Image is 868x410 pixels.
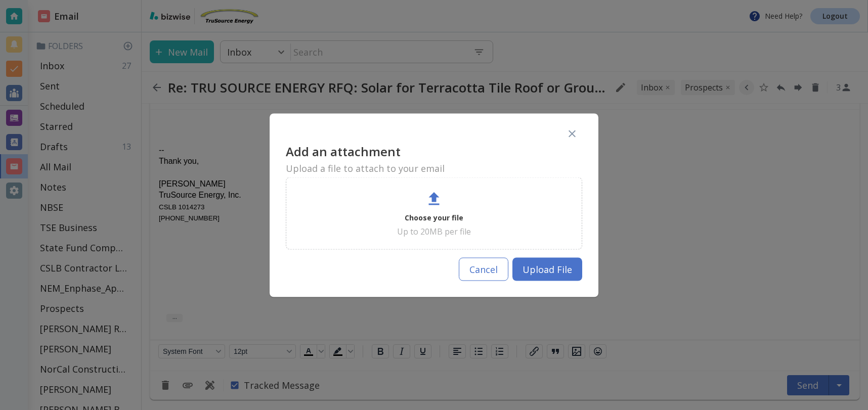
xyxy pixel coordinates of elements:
h3: Add an attachment [286,144,582,159]
p: Choose your file [405,211,463,223]
p: Up to 20MB per file [397,225,471,237]
p: [PERSON_NAME] [9,69,701,80]
span: [PHONE_NUMBER] [9,105,69,112]
p: TruSource Energy, Inc. [9,80,701,91]
h6: Upload a file to attach to your email [286,163,582,173]
div: Choose your fileUp to 20MB per file [286,177,582,249]
body: Rich Text Area. Press ALT-0 for help. [8,8,701,114]
div: -- [9,23,701,114]
span: CSLB 1014273 [9,94,54,101]
button: Upload File [512,257,582,281]
p: Thank you, [9,46,701,57]
button: Cancel [459,257,508,281]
